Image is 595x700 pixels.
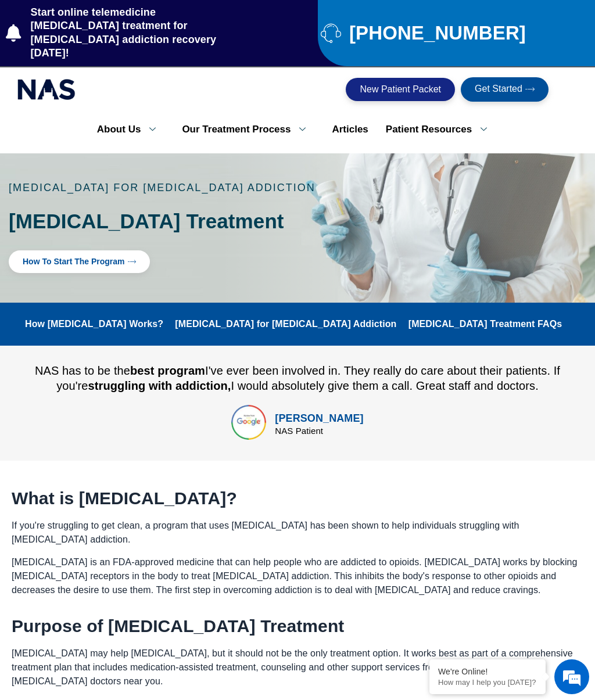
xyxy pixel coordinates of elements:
span: New Patient Packet [360,85,441,94]
p: [MEDICAL_DATA] is an FDA-approved medicine that can help people who are addicted to opioids. [MED... [12,555,589,597]
p: If you're struggling to get clean, a program that uses [MEDICAL_DATA] has been shown to help indi... [12,519,589,547]
h2: What is [MEDICAL_DATA]? [12,490,589,507]
div: NAS Patient [275,426,363,435]
div: [PERSON_NAME] [275,411,363,426]
a: How to Start the program [9,250,150,273]
a: Patient Resources [377,117,504,142]
img: top rated online suboxone treatment for opioid addiction treatment in tennessee and texas [231,405,266,440]
a: About Us [88,117,174,142]
h2: Purpose of [MEDICAL_DATA] Treatment [12,618,589,635]
a: Start online telemedicine [MEDICAL_DATA] treatment for [MEDICAL_DATA] addiction recovery [DATE]! [6,6,245,60]
a: [MEDICAL_DATA] for [MEDICAL_DATA] Addiction [175,317,396,331]
p: [MEDICAL_DATA] may help [MEDICAL_DATA], but it should not be the only treatment option. It works ... [12,647,589,688]
a: [MEDICAL_DATA] Treatment FAQs [408,317,562,331]
div: NAS has to be the I've ever been involved in. They really do care about their patients. If you're... [17,363,578,393]
a: How [MEDICAL_DATA] Works? [25,317,163,331]
b: best program [130,364,205,377]
b: struggling with addiction, [88,379,231,392]
a: Get Started [461,77,549,102]
a: [PHONE_NUMBER] [321,23,589,43]
a: New Patient Packet [346,78,455,101]
p: [MEDICAL_DATA] for [MEDICAL_DATA] addiction [9,182,357,193]
a: Articles [323,117,377,142]
span: Start online telemedicine [MEDICAL_DATA] treatment for [MEDICAL_DATA] addiction recovery [DATE]! [28,6,245,60]
a: Our Treatment Process [173,117,323,142]
span: [PHONE_NUMBER] [346,27,526,40]
div: click here to start suboxone treatment program [9,250,357,273]
p: How may I help you today? [438,678,537,687]
span: How to Start the program [23,257,125,266]
span: Get Started [475,84,522,95]
h1: [MEDICAL_DATA] Treatment [9,210,357,233]
img: national addiction specialists online suboxone clinic - logo [17,76,76,103]
div: We're Online! [438,667,537,676]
